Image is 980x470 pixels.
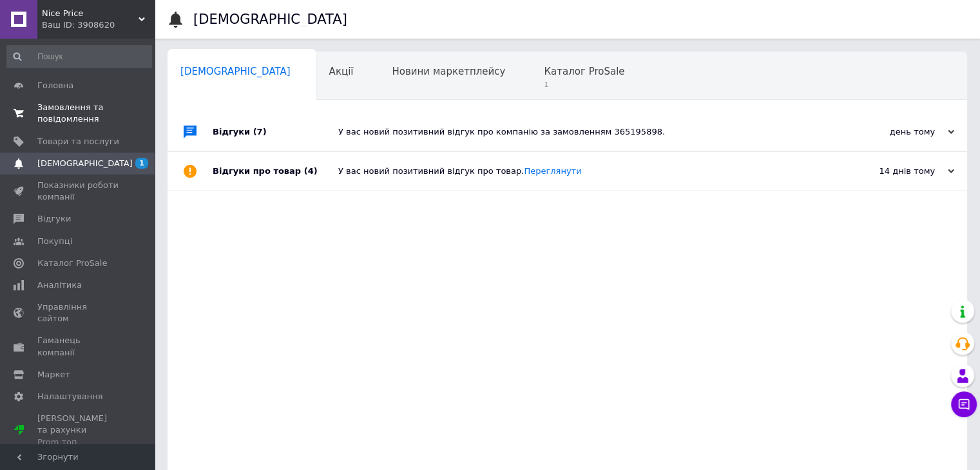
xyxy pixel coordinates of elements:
[37,80,73,91] span: Головна
[37,213,71,225] span: Відгуки
[338,126,825,138] div: У вас новий позитивний відгук про компанію за замовленням 365195898.
[37,180,119,203] span: Показники роботи компанії
[37,301,119,324] span: Управління сайтом
[6,45,152,68] input: Пошук
[253,127,267,136] span: (7)
[825,165,954,177] div: 14 днів тому
[825,126,954,138] div: день тому
[135,158,148,169] span: 1
[213,152,338,191] div: Відгуки про товар
[37,369,70,381] span: Маркет
[213,113,338,151] div: Відгуки
[42,19,155,31] div: Ваш ID: 3908620
[338,165,825,177] div: У вас новий позитивний відгук про товар.
[329,66,354,77] span: Акції
[37,236,72,247] span: Покупці
[304,166,318,176] span: (4)
[37,391,103,402] span: Налаштування
[37,413,119,448] span: [PERSON_NAME] та рахунки
[37,136,119,147] span: Товари та послуги
[37,279,82,291] span: Аналітика
[951,391,977,417] button: Чат з покупцем
[37,158,133,169] span: [DEMOGRAPHIC_DATA]
[180,66,291,77] span: [DEMOGRAPHIC_DATA]
[37,258,107,269] span: Каталог ProSale
[524,166,581,176] a: Переглянути
[42,8,139,19] span: Nice Price
[544,80,624,89] span: 1
[37,102,119,125] span: Замовлення та повідомлення
[37,437,119,448] div: Prom топ
[37,335,119,358] span: Гаманець компанії
[392,66,505,77] span: Новини маркетплейсу
[193,12,347,27] h1: [DEMOGRAPHIC_DATA]
[544,66,624,77] span: Каталог ProSale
